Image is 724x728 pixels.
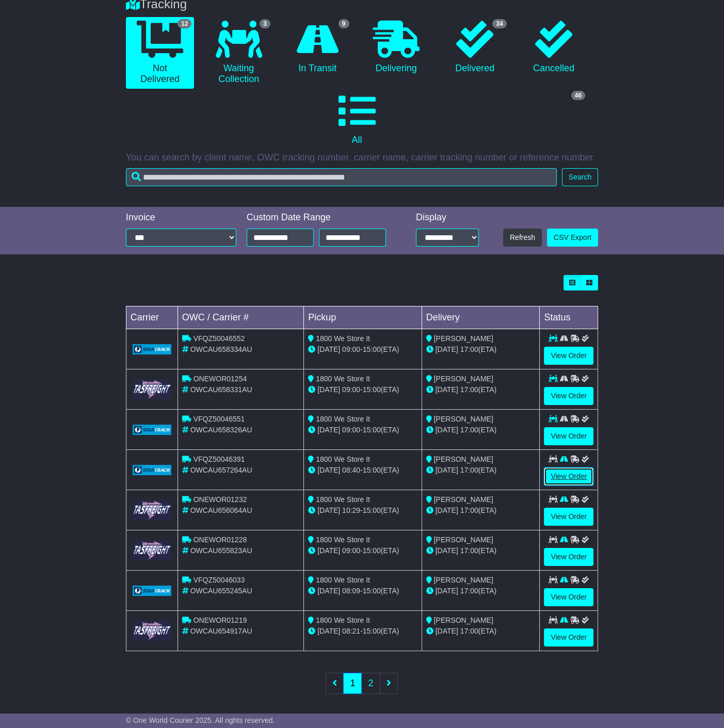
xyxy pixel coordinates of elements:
[126,152,598,164] p: You can search by client name, OWC tracking number, carrier name, carrier tracking number or refe...
[317,546,340,555] span: [DATE]
[194,455,245,463] span: VFQZ50046391
[434,415,493,423] span: [PERSON_NAME]
[434,576,493,584] span: [PERSON_NAME]
[126,212,236,223] div: Invoice
[190,587,252,595] span: OWCAU655245AU
[544,588,593,606] a: View Order
[426,545,536,556] div: (ETA)
[434,334,493,343] span: [PERSON_NAME]
[342,587,360,595] span: 08:09
[544,628,593,646] a: View Order
[434,616,493,624] span: [PERSON_NAME]
[540,306,598,329] td: Status
[190,385,252,394] span: OWCAU658331AU
[436,466,458,474] span: [DATE]
[133,586,171,596] img: GetCarrierServiceLogo
[363,587,381,595] span: 15:00
[126,89,588,150] a: 46 All
[194,334,245,343] span: VFQZ50046552
[544,467,593,486] a: View Order
[133,500,171,520] img: GetCarrierServiceLogo
[544,427,593,445] a: View Order
[547,229,598,247] a: CSV Export
[133,379,171,399] img: GetCarrierServiceLogo
[426,344,536,355] div: (ETA)
[283,17,352,78] a: 9 In Transit
[178,306,303,329] td: OWC / Carrier #
[363,466,381,474] span: 15:00
[190,627,252,635] span: OWCAU654917AU
[426,505,536,516] div: (ETA)
[133,425,171,435] img: GetCarrierServiceLogo
[133,540,171,560] img: GetCarrierServiceLogo
[194,576,245,584] span: VFQZ50046033
[460,345,478,353] span: 17:00
[194,536,247,544] span: ONEWOR01228
[133,621,171,641] img: GetCarrierServiceLogo
[363,345,381,353] span: 15:00
[194,616,247,624] span: ONEWOR01219
[316,536,370,544] span: 1800 We Store It
[363,385,381,394] span: 15:00
[316,334,370,343] span: 1800 We Store It
[436,627,458,635] span: [DATE]
[342,546,360,555] span: 09:00
[426,626,536,637] div: (ETA)
[460,426,478,434] span: 17:00
[342,627,360,635] span: 08:21
[363,506,381,514] span: 15:00
[460,385,478,394] span: 17:00
[460,627,478,635] span: 17:00
[316,455,370,463] span: 1800 We Store It
[247,212,397,223] div: Custom Date Range
[434,536,493,544] span: [PERSON_NAME]
[126,716,275,724] span: © One World Courier 2025. All rights reserved.
[520,17,588,78] a: Cancelled
[426,384,536,395] div: (ETA)
[492,19,506,28] span: 34
[133,465,171,475] img: GetCarrierServiceLogo
[436,385,458,394] span: [DATE]
[342,385,360,394] span: 09:00
[317,587,340,595] span: [DATE]
[260,19,270,28] span: 3
[190,466,252,474] span: OWCAU657264AU
[562,168,598,186] button: Search
[308,384,417,395] div: - (ETA)
[316,415,370,423] span: 1800 We Store It
[316,616,370,624] span: 1800 We Store It
[190,506,252,514] span: OWCAU656064AU
[436,426,458,434] span: [DATE]
[194,495,247,504] span: ONEWOR01232
[571,91,585,100] span: 46
[544,387,593,405] a: View Order
[460,506,478,514] span: 17:00
[126,306,178,329] td: Carrier
[436,546,458,555] span: [DATE]
[308,586,417,596] div: - (ETA)
[317,426,340,434] span: [DATE]
[544,347,593,365] a: View Order
[308,344,417,355] div: - (ETA)
[308,505,417,516] div: - (ETA)
[317,466,340,474] span: [DATE]
[503,229,542,247] button: Refresh
[308,626,417,637] div: - (ETA)
[342,466,360,474] span: 08:40
[308,425,417,435] div: - (ETA)
[460,587,478,595] span: 17:00
[460,466,478,474] span: 17:00
[434,375,493,383] span: [PERSON_NAME]
[317,506,340,514] span: [DATE]
[204,17,273,89] a: 3 Waiting Collection
[317,345,340,353] span: [DATE]
[436,345,458,353] span: [DATE]
[342,345,360,353] span: 09:00
[190,546,252,555] span: OWCAU655823AU
[316,495,370,504] span: 1800 We Store It
[343,673,362,694] a: 1
[126,17,195,89] a: 12 Not Delivered
[178,19,191,28] span: 12
[317,627,340,635] span: [DATE]
[308,465,417,476] div: - (ETA)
